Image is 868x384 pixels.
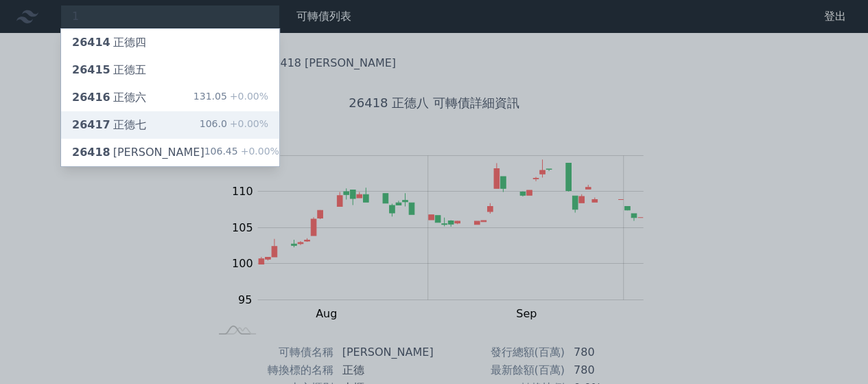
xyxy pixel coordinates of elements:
div: 正德五 [72,62,146,78]
a: 26414正德四 [61,29,279,56]
div: 131.05 [193,89,268,106]
div: 正德六 [72,89,146,106]
a: 26415正德五 [61,56,279,84]
div: 106.0 [200,117,268,133]
span: 26417 [72,118,110,131]
span: 26416 [72,91,110,104]
span: +0.00% [238,146,279,157]
a: 26417正德七 106.0+0.00% [61,111,279,139]
span: +0.00% [227,91,268,102]
span: +0.00% [227,118,268,129]
div: 106.45 [204,144,279,161]
a: 26418[PERSON_NAME] 106.45+0.00% [61,139,279,166]
span: 26418 [72,146,110,159]
span: 26415 [72,63,110,76]
a: 26416正德六 131.05+0.00% [61,84,279,111]
div: 正德七 [72,117,146,133]
div: [PERSON_NAME] [72,144,204,161]
span: 26414 [72,36,110,49]
div: 正德四 [72,34,146,51]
